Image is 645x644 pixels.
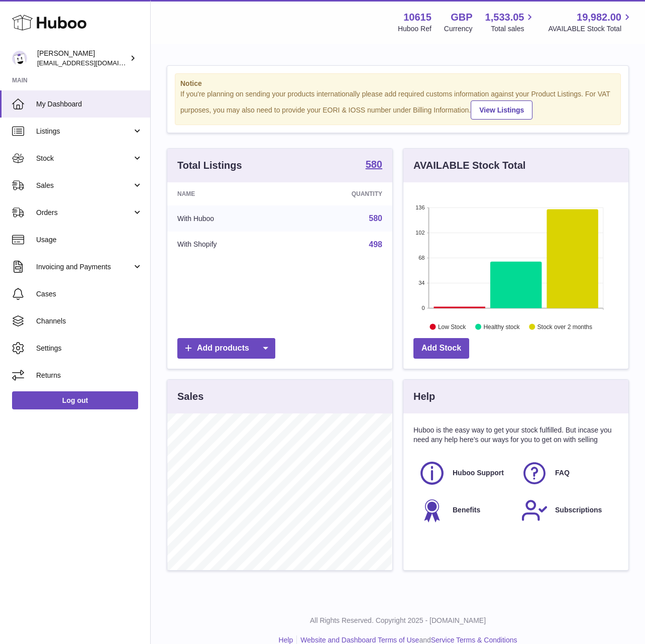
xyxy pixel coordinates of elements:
[555,505,602,515] span: Subscriptions
[418,280,424,286] text: 34
[36,208,132,218] span: Orders
[415,230,424,236] text: 102
[36,316,143,326] span: Channels
[398,24,432,34] div: Huboo Ref
[36,99,143,109] span: My Dashboard
[177,159,242,172] h3: Total Listings
[366,159,382,169] strong: 580
[366,159,382,171] a: 580
[491,24,535,34] span: Total sales
[289,182,392,205] th: Quantity
[421,305,424,311] text: 0
[577,11,621,24] span: 19,982.00
[36,235,143,245] span: Usage
[177,338,275,359] a: Add products
[438,323,466,330] text: Low Stock
[548,11,633,34] a: 19,982.00 AVAILABLE Stock Total
[36,181,132,190] span: Sales
[177,390,203,403] h3: Sales
[36,371,143,380] span: Returns
[431,636,517,644] a: Service Terms & Conditions
[369,240,382,249] a: 498
[413,425,618,445] p: Huboo is the easy way to get your stock fulfilled. But incase you need any help here's our ways f...
[444,24,473,34] div: Currency
[418,460,511,487] a: Huboo Support
[12,391,138,409] a: Log out
[521,460,613,487] a: FAQ
[471,100,532,120] a: View Listings
[369,214,382,223] a: 580
[167,205,289,232] td: With Huboo
[167,182,289,205] th: Name
[537,323,592,330] text: Stock over 2 months
[37,49,128,68] div: [PERSON_NAME]
[555,468,570,478] span: FAQ
[413,338,469,359] a: Add Stock
[485,11,524,24] span: 1,533.05
[415,204,424,210] text: 136
[36,262,132,272] span: Invoicing and Payments
[12,51,27,66] img: fulfillment@fable.com
[483,323,520,330] text: Healthy stock
[413,159,525,172] h3: AVAILABLE Stock Total
[418,255,424,261] text: 68
[413,390,435,403] h3: Help
[403,11,432,24] strong: 10615
[159,616,637,625] p: All Rights Reserved. Copyright 2025 - [DOMAIN_NAME]
[36,344,143,353] span: Settings
[548,24,633,34] span: AVAILABLE Stock Total
[36,289,143,299] span: Cases
[521,497,613,524] a: Subscriptions
[451,11,472,24] strong: GBP
[485,11,536,34] a: 1,533.05 Total sales
[418,497,511,524] a: Benefits
[453,468,504,478] span: Huboo Support
[37,59,148,67] span: [EMAIL_ADDRESS][DOMAIN_NAME]
[453,505,480,515] span: Benefits
[36,154,132,163] span: Stock
[180,89,615,120] div: If you're planning on sending your products internationally please add required customs informati...
[180,79,615,88] strong: Notice
[36,127,132,136] span: Listings
[279,636,293,644] a: Help
[300,636,419,644] a: Website and Dashboard Terms of Use
[167,232,289,258] td: With Shopify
